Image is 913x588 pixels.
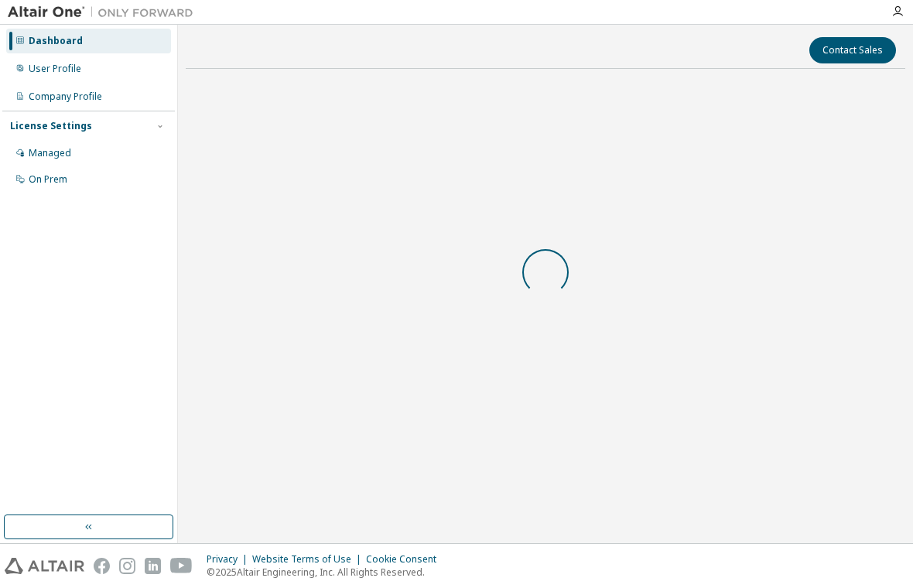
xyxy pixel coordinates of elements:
[809,37,896,63] button: Contact Sales
[119,558,135,574] img: instagram.svg
[29,63,81,75] div: User Profile
[207,553,252,566] div: Privacy
[366,553,446,566] div: Cookie Consent
[94,558,110,574] img: facebook.svg
[145,558,161,574] img: linkedin.svg
[29,91,102,103] div: Company Profile
[29,147,71,159] div: Managed
[5,558,84,574] img: altair_logo.svg
[252,553,366,566] div: Website Terms of Use
[10,120,92,132] div: License Settings
[170,558,193,574] img: youtube.svg
[29,35,83,47] div: Dashboard
[8,5,201,20] img: Altair One
[207,566,446,579] p: © 2025 Altair Engineering, Inc. All Rights Reserved.
[29,173,67,186] div: On Prem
